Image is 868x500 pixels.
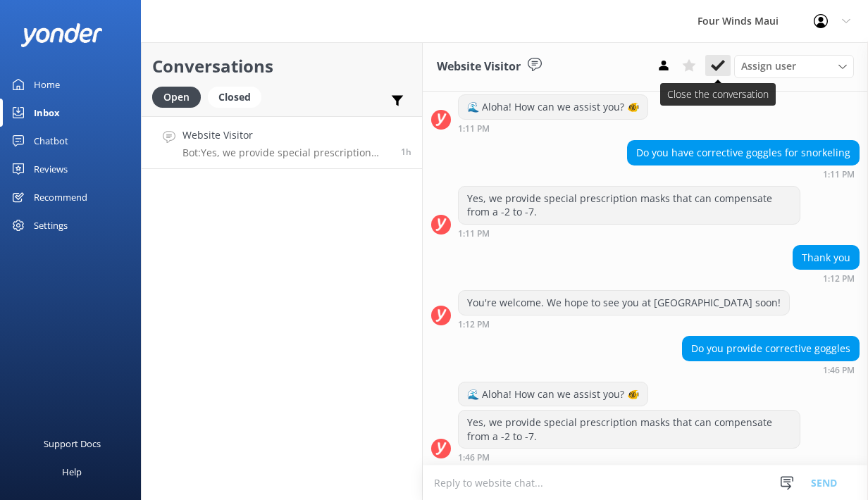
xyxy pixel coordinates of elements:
div: Thank you [793,246,859,270]
strong: 1:46 PM [458,454,490,462]
div: You're welcome. We hope to see you at [GEOGRAPHIC_DATA] soon! [459,291,789,315]
div: Open [152,87,201,108]
div: 01:12pm 14-Aug-2025 (UTC -10:00) Pacific/Honolulu [458,319,790,329]
div: 01:11pm 14-Aug-2025 (UTC -10:00) Pacific/Honolulu [458,228,800,238]
p: Bot: Yes, we provide special prescription masks that can compensate from a -2 to -7. [182,146,390,159]
strong: 1:11 PM [458,125,490,133]
a: Closed [208,89,268,104]
div: Help [62,458,82,486]
div: Support Docs [44,430,101,458]
div: Reviews [34,155,68,183]
div: Yes, we provide special prescription masks that can compensate from a -2 to -7. [459,411,800,448]
a: Website VisitorBot:Yes, we provide special prescription masks that can compensate from a -2 to -7.1h [142,116,422,169]
div: Home [34,70,60,99]
div: Recommend [34,183,87,211]
div: Chatbot [34,127,68,155]
div: Inbox [34,99,60,127]
div: Do you provide corrective goggles [683,337,859,361]
h4: Website Visitor [182,127,390,143]
a: Open [152,89,208,104]
div: 01:46pm 14-Aug-2025 (UTC -10:00) Pacific/Honolulu [458,452,800,462]
strong: 1:46 PM [823,366,855,375]
strong: 1:11 PM [823,170,855,179]
strong: 1:12 PM [458,320,490,329]
div: 01:12pm 14-Aug-2025 (UTC -10:00) Pacific/Honolulu [793,273,860,283]
span: 01:46pm 14-Aug-2025 (UTC -10:00) Pacific/Honolulu [401,146,411,158]
h3: Website Visitor [437,58,521,76]
div: Yes, we provide special prescription masks that can compensate from a -2 to -7. [459,187,800,224]
h2: Conversations [152,53,411,80]
span: Assign user [741,58,796,74]
strong: 1:12 PM [823,275,855,283]
div: 01:11pm 14-Aug-2025 (UTC -10:00) Pacific/Honolulu [627,169,860,179]
div: Do you have corrective goggles for snorkeling [628,141,859,165]
div: 01:46pm 14-Aug-2025 (UTC -10:00) Pacific/Honolulu [682,365,860,375]
div: Closed [208,87,261,108]
div: Assign User [734,55,854,77]
img: yonder-white-logo.png [21,23,102,46]
strong: 1:11 PM [458,230,490,238]
div: 🌊 Aloha! How can we assist you? 🐠 [459,95,647,119]
div: Settings [34,211,68,239]
div: 01:11pm 14-Aug-2025 (UTC -10:00) Pacific/Honolulu [458,123,648,133]
div: 🌊 Aloha! How can we assist you? 🐠 [459,382,647,406]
